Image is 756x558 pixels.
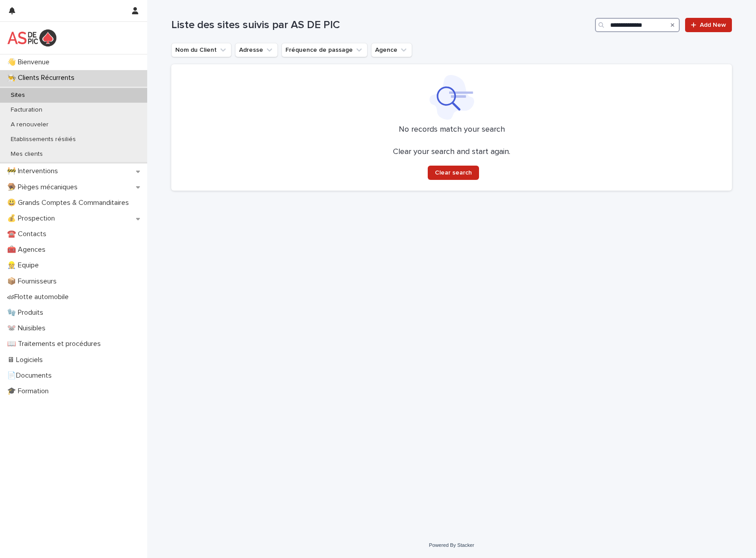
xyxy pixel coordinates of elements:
[4,214,62,223] p: 💰 Prospection
[4,246,53,254] p: 🧰 Agences
[4,199,136,207] p: 😃 Grands Comptes & Commanditaires
[4,150,50,158] p: Mes clients
[700,22,726,28] span: Add New
[371,43,412,57] button: Agence
[4,277,64,286] p: 📦 Fournisseurs
[595,18,680,32] input: Search
[4,58,57,67] p: 👋 Bienvenue
[393,147,510,157] p: Clear your search and start again.
[4,136,83,143] p: Etablissements résiliés
[171,43,231,57] button: Nom du Client
[4,387,56,396] p: 🎓 Formation
[4,121,56,129] p: A renouveler
[4,261,46,270] p: 👷 Equipe
[429,542,474,548] a: Powered By Stacker
[7,29,57,47] img: yKcqic14S0S6KrLdrqO6
[4,183,85,192] p: 🪤 Pièges mécaniques
[4,308,50,317] p: 🧤 Produits
[4,371,59,380] p: 📄Documents
[4,74,82,82] p: 👨‍🍳 Clients Récurrents
[281,43,368,57] button: Fréquence de passage
[4,230,54,238] p: ☎️ Contacts
[428,166,479,180] button: Clear search
[4,167,65,175] p: 🚧 Interventions
[235,43,278,57] button: Adresse
[435,170,472,176] span: Clear search
[4,324,53,333] p: 🐭 Nuisibles
[4,340,108,348] p: 📖 Traitements et procédures
[4,92,32,99] p: Sites
[171,19,592,32] h1: Liste des sites suivis par AS DE PIC
[182,125,722,135] p: No records match your search
[4,106,50,114] p: Facturation
[685,18,732,32] a: Add New
[4,293,76,301] p: 🏎Flotte automobile
[4,356,50,364] p: 🖥 Logiciels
